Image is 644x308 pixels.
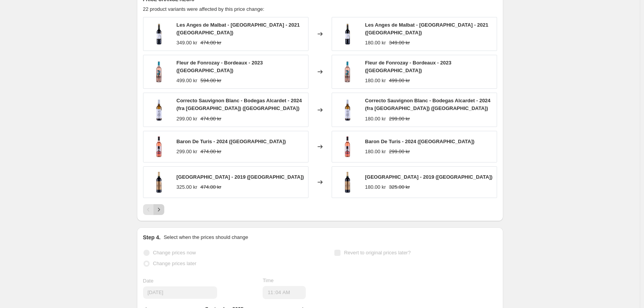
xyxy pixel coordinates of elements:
[143,286,217,299] input: 9/30/2025
[147,135,170,158] img: BaronDeTuris_2024_vh0142_80x.jpg
[153,204,164,215] button: Next
[263,278,273,283] span: Time
[143,204,164,215] nav: Pagination
[153,250,196,256] span: Change prices now
[365,139,475,144] span: Baron De Turis - 2024 ([GEOGRAPHIC_DATA])
[201,183,221,191] strike: 474.00 kr
[336,22,359,46] img: LesAngesdeMalbat_Bordeaux_franskroedvin_2021_vh0222_80x.jpg
[147,171,170,194] img: ChateauGalochet-2019_100002_80x.jpg
[177,115,197,123] div: 299.00 kr
[143,278,153,284] span: Date
[177,148,197,156] div: 299.00 kr
[177,77,197,85] div: 499.00 kr
[201,39,221,47] strike: 474.00 kr
[365,174,493,180] span: [GEOGRAPHIC_DATA] - 2019 ([GEOGRAPHIC_DATA])
[201,115,221,123] strike: 474.00 kr
[201,148,221,156] strike: 474.00 kr
[389,148,410,156] strike: 299.00 kr
[177,174,304,180] span: [GEOGRAPHIC_DATA] - 2019 ([GEOGRAPHIC_DATA])
[177,39,197,47] div: 349.00 kr
[389,115,410,123] strike: 299.00 kr
[147,22,170,46] img: LesAngesdeMalbat_Bordeaux_franskroedvin_2021_vh0222_80x.jpg
[336,135,359,158] img: BaronDeTuris_2024_vh0142_80x.jpg
[263,286,306,299] input: 12:00
[177,183,197,191] div: 325.00 kr
[365,115,386,123] div: 180.00 kr
[365,148,386,156] div: 180.00 kr
[143,234,161,241] h2: Step 4.
[201,77,221,85] strike: 594.00 kr
[365,39,386,47] div: 180.00 kr
[177,22,300,36] span: Les Anges de Malbat - [GEOGRAPHIC_DATA] - 2021 ([GEOGRAPHIC_DATA])
[147,98,170,122] img: CorrectoSauvignonBlanc-BodegasAlcardet-2023_fraveganskvingaard__vh0173_80x.jpg
[344,250,411,256] span: Revert to original prices later?
[177,98,302,111] span: Correcto Sauvignon Blanc - Bodegas Alcardet - 2024 (fra [GEOGRAPHIC_DATA]) ([GEOGRAPHIC_DATA])
[389,183,410,191] strike: 325.00 kr
[143,6,265,12] span: 22 product variants were affected by this price change:
[365,22,489,36] span: Les Anges de Malbat - [GEOGRAPHIC_DATA] - 2021 ([GEOGRAPHIC_DATA])
[389,77,410,85] strike: 499.00 kr
[365,98,491,111] span: Correcto Sauvignon Blanc - Bodegas Alcardet - 2024 (fra [GEOGRAPHIC_DATA]) ([GEOGRAPHIC_DATA])
[147,60,170,83] img: FleurdeFonrozay-Bordeaux-2023_vh0200_80x.jpg
[365,60,452,73] span: Fleur de Fonrozay - Bordeaux - 2023 ([GEOGRAPHIC_DATA])
[177,139,286,144] span: Baron De Turis - 2024 ([GEOGRAPHIC_DATA])
[336,60,359,83] img: FleurdeFonrozay-Bordeaux-2023_vh0200_80x.jpg
[336,171,359,194] img: ChateauGalochet-2019_100002_80x.jpg
[164,234,248,241] p: Select when the prices should change
[177,60,263,73] span: Fleur de Fonrozay - Bordeaux - 2023 ([GEOGRAPHIC_DATA])
[365,183,386,191] div: 180.00 kr
[153,261,197,266] span: Change prices later
[336,98,359,122] img: CorrectoSauvignonBlanc-BodegasAlcardet-2023_fraveganskvingaard__vh0173_80x.jpg
[389,39,410,47] strike: 349.00 kr
[365,77,386,85] div: 180.00 kr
